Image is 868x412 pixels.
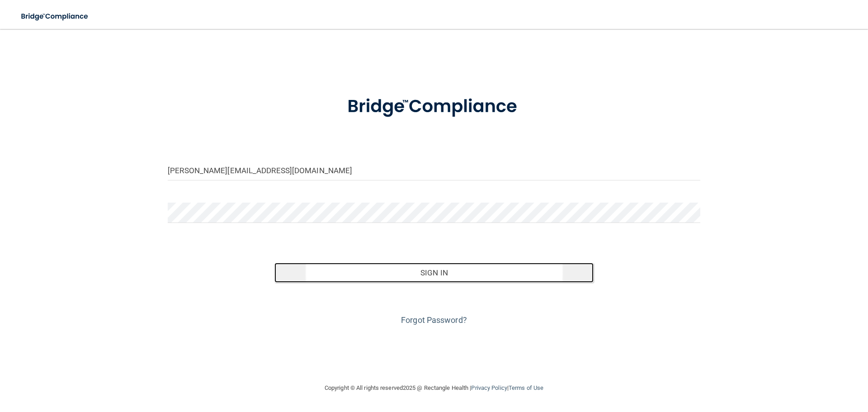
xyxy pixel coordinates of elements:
input: Email [168,160,700,180]
img: bridge_compliance_login_screen.278c3ca4.svg [329,83,539,130]
button: Sign In [274,263,594,283]
img: bridge_compliance_login_screen.278c3ca4.svg [14,7,97,26]
div: Copyright © All rights reserved 2025 @ Rectangle Health | | [269,374,599,403]
a: Terms of Use [509,384,543,391]
a: Forgot Password? [401,315,467,325]
a: Privacy Policy [471,384,507,391]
